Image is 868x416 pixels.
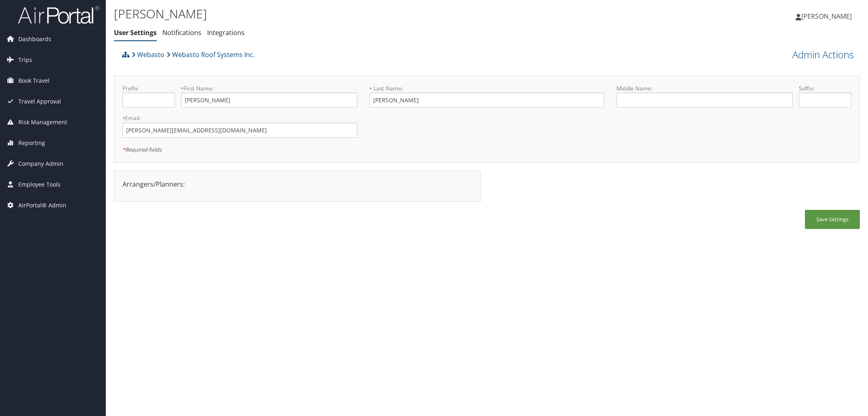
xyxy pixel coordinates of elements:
span: Trips [18,50,32,70]
span: Dashboards [18,29,51,49]
span: Travel Approval [18,91,61,112]
div: Arrangers/Planners: [116,179,479,189]
span: Risk Management [18,112,67,132]
span: Company Admin [18,154,63,174]
span: Employee Tools [18,174,61,195]
a: Webasto [131,46,164,63]
label: First Name: [181,84,357,92]
label: Middle Name: [617,84,793,92]
label: Suffix: [799,84,851,92]
span: AirPortal® Admin [18,195,66,216]
label: Prefix: [122,84,175,92]
button: Save Settings [805,210,860,229]
a: [PERSON_NAME] [796,4,860,29]
a: Webasto Roof Systems Inc. [166,46,255,63]
a: Admin Actions [792,48,854,62]
label: Email: [122,114,357,122]
a: User Settings [114,28,157,37]
span: Book Travel [18,70,50,91]
em: Required fields [122,146,162,153]
img: airportal-logo.png [18,5,99,24]
label: Last Name: [370,84,604,92]
a: Integrations [207,28,245,37]
span: [PERSON_NAME] [801,12,852,21]
a: Notifications [162,28,201,37]
span: Reporting [18,133,45,153]
h1: [PERSON_NAME] [114,5,611,22]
